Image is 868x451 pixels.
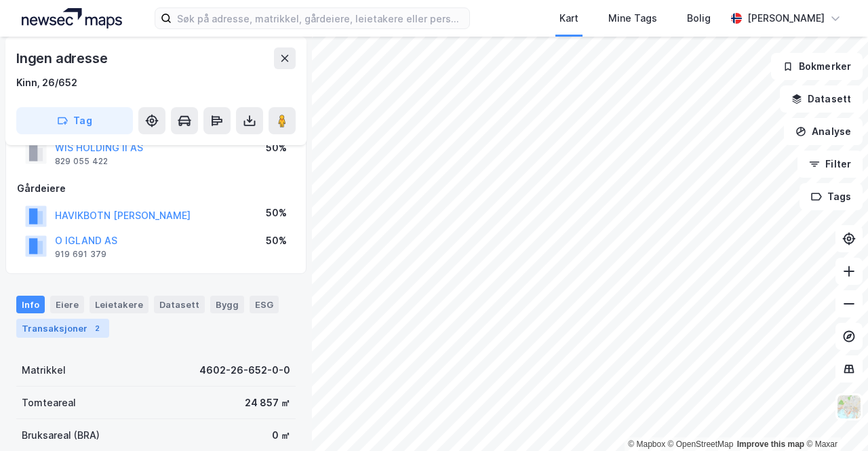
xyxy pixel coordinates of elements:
[266,140,287,156] div: 50%
[22,362,66,378] div: Matrikkel
[245,395,290,411] div: 24 857 ㎡
[628,439,665,449] a: Mapbox
[668,439,734,449] a: OpenStreetMap
[210,296,244,313] div: Bygg
[800,183,863,210] button: Tags
[22,8,122,28] img: logo.a4113a55bc3d86da70a041830d287a7e.svg
[199,362,290,378] div: 4602-26-652-0-0
[16,47,110,69] div: Ingen adresse
[22,427,100,444] div: Bruksareal (BRA)
[784,118,863,145] button: Analyse
[154,296,205,313] div: Datasett
[272,427,290,444] div: 0 ㎡
[737,439,804,449] a: Improve this map
[250,296,279,313] div: ESG
[800,386,868,451] div: Kontrollprogram for chat
[90,296,149,313] div: Leietakere
[16,296,45,313] div: Info
[266,205,287,221] div: 50%
[16,107,133,134] button: Tag
[55,156,108,167] div: 829 055 422
[687,10,711,26] div: Bolig
[800,386,868,451] iframe: Chat Widget
[559,10,578,26] div: Kart
[16,75,77,91] div: Kinn, 26/652
[50,296,84,313] div: Eiere
[90,321,104,335] div: 2
[771,53,863,80] button: Bokmerker
[780,85,863,113] button: Datasett
[22,395,76,411] div: Tomteareal
[608,10,657,26] div: Mine Tags
[16,319,109,338] div: Transaksjoner
[17,180,295,197] div: Gårdeiere
[172,8,469,28] input: Søk på adresse, matrikkel, gårdeiere, leietakere eller personer
[266,233,287,249] div: 50%
[55,249,106,260] div: 919 691 379
[797,151,863,178] button: Filter
[747,10,825,26] div: [PERSON_NAME]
